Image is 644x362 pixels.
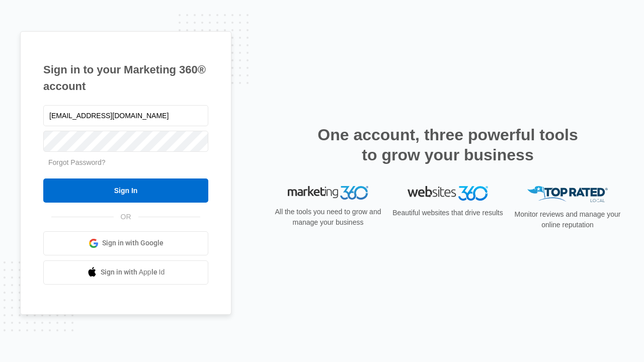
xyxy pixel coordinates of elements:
[527,186,608,203] img: Top Rated Local
[114,212,138,222] span: OR
[43,231,208,255] a: Sign in with Google
[272,207,384,228] p: All the tools you need to grow and manage your business
[314,125,581,165] h2: One account, three powerful tools to grow your business
[408,186,488,201] img: Websites 360
[102,238,164,248] span: Sign in with Google
[391,208,504,218] p: Beautiful websites that drive results
[511,209,624,230] p: Monitor reviews and manage your online reputation
[43,178,208,203] input: Sign In
[101,267,165,278] span: Sign in with Apple Id
[43,260,208,285] a: Sign in with Apple Id
[48,158,106,166] a: Forgot Password?
[43,61,208,95] h1: Sign in to your Marketing 360® account
[288,186,368,200] img: Marketing 360
[43,105,208,126] input: Email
